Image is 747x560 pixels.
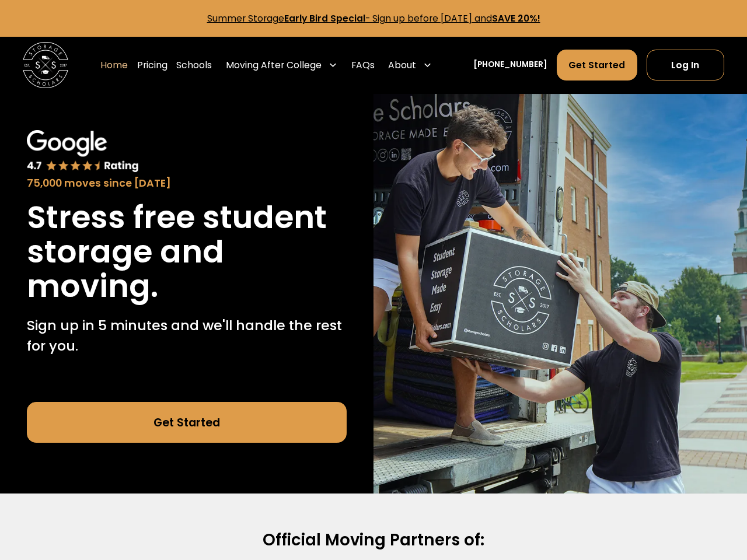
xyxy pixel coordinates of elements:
a: Get Started [557,50,637,80]
div: 75,000 moves since [DATE] [27,176,347,191]
a: Home [100,49,128,81]
img: Storage Scholars makes moving and storage easy. [373,94,747,494]
img: Storage Scholars main logo [23,42,68,87]
a: FAQs [351,49,375,81]
strong: Early Bird Special [284,12,365,24]
img: Google 4.7 star rating [27,130,139,173]
a: Summer StorageEarly Bird Special- Sign up before [DATE] andSAVE 20%! [207,12,540,24]
div: Moving After College [226,58,322,72]
a: Schools [176,49,212,81]
a: Log In [647,50,724,80]
a: [PHONE_NUMBER] [473,59,547,71]
h1: Stress free student storage and moving. [27,200,347,304]
div: About [388,58,416,72]
a: Get Started [27,402,347,443]
p: Sign up in 5 minutes and we'll handle the rest for you. [27,315,347,356]
h2: Official Moving Partners of: [37,530,710,551]
a: Pricing [137,49,167,81]
strong: SAVE 20%! [492,12,540,24]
